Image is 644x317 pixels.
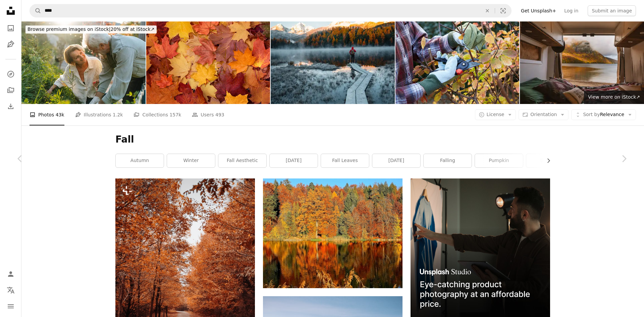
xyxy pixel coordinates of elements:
a: fall leaves [321,154,369,167]
a: falling [424,154,472,167]
button: Sort byRelevance [571,109,636,120]
img: lake sorrounded by trees [263,178,402,288]
span: 493 [215,111,224,118]
a: View more on iStock↗ [584,91,644,104]
a: Log in [560,5,582,16]
img: Man pruning bush in garden [395,21,520,104]
span: Orientation [530,112,557,117]
button: Language [4,283,17,297]
img: Man on boardwalk over mountain lake on frosty morning [271,21,395,104]
a: Photos [4,21,17,35]
form: Find visuals sitewide [30,4,512,17]
a: Collections 157k [133,104,181,125]
span: View more on iStock ↗ [588,94,640,100]
span: License [487,112,504,117]
a: lake sorrounded by trees [263,230,402,236]
a: [DATE] [270,154,318,167]
a: Illustrations 1.2k [75,104,123,125]
a: summer [526,154,574,167]
a: Browse premium images on iStock|20% off at iStock↗ [21,21,161,38]
span: Relevance [583,111,624,118]
a: autumn [116,154,164,167]
a: winter [167,154,215,167]
button: Menu [4,300,17,313]
button: Clear [480,4,495,17]
span: 1.2k [113,111,123,118]
a: Log in / Sign up [4,267,17,281]
div: 20% off at iStock ↗ [25,25,157,34]
img: maple autumn leaves [146,21,270,104]
a: Users 493 [192,104,224,125]
a: Get Unsplash+ [517,5,560,16]
a: a dirt road surrounded by trees with orange leaves [115,280,255,286]
a: Download History [4,100,17,113]
button: Search Unsplash [30,4,41,17]
a: [DATE] [372,154,420,167]
button: scroll list to the right [542,154,550,167]
a: pumpkin [475,154,523,167]
button: Submit an image [588,5,636,16]
a: Illustrations [4,38,17,51]
span: 157k [169,111,181,118]
img: Gardening together [21,21,146,104]
span: Browse premium images on iStock | [28,27,110,32]
a: fall aesthetic [218,154,266,167]
a: Collections [4,84,17,97]
button: Orientation [519,109,569,120]
span: Sort by [583,112,600,117]
button: Visual search [495,4,511,17]
a: Next [604,126,644,191]
h1: Fall [115,134,550,146]
a: Explore [4,67,17,81]
button: License [475,109,516,120]
img: Camper Van Interior Vanlife Doors Open Autumn Scene Lake Camping Colorful Fall Foliage. Bed Blank... [520,21,644,104]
